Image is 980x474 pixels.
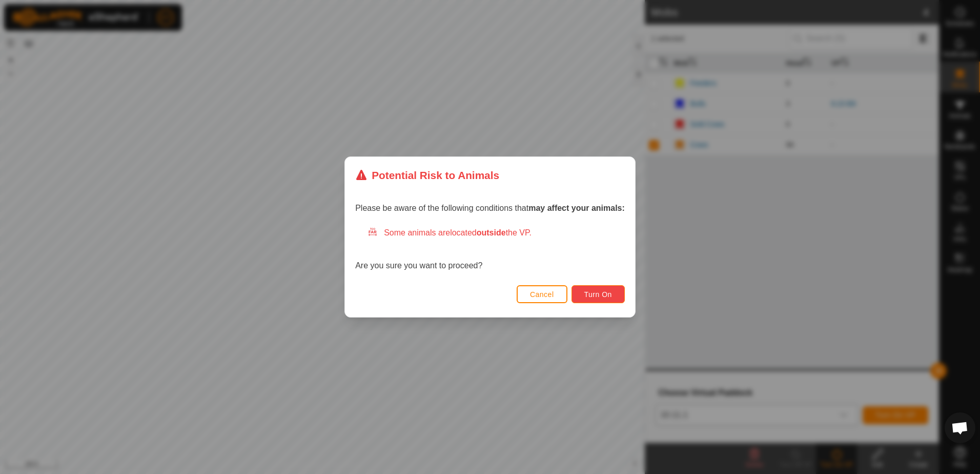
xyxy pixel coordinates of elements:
span: located the VP. [450,228,532,237]
span: Please be aware of the following conditions that [355,204,625,212]
div: Potential Risk to Animals [355,167,499,183]
div: Are you sure you want to proceed? [355,227,625,272]
div: Some animals are [367,227,625,239]
span: Turn On [584,290,612,299]
button: Cancel [517,285,567,303]
strong: outside [477,228,506,237]
strong: may affect your animals: [528,204,625,212]
span: Cancel [530,290,554,299]
button: Turn On [571,285,625,303]
div: Open chat [945,412,975,443]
